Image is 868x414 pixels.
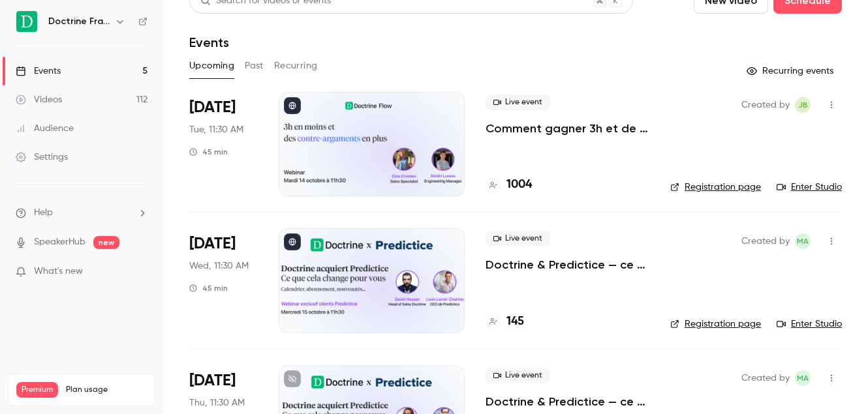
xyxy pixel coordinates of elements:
span: Plan usage [66,385,147,395]
div: 45 min [189,283,228,293]
button: Recurring events [741,61,842,81]
span: [DATE] [189,370,236,391]
span: Marie Agard [795,370,811,386]
button: Recurring [274,55,318,76]
span: [DATE] [189,97,236,118]
h4: 1004 [506,176,532,194]
div: Oct 15 Wed, 11:30 AM (Europe/Paris) [189,228,258,333]
h4: 145 [506,313,524,331]
span: MA [797,233,809,249]
span: new [93,236,119,249]
div: Audience [16,122,74,135]
span: Premium [16,382,58,398]
span: Created by [741,97,790,113]
span: Created by [741,370,790,386]
h6: Doctrine France [48,15,110,28]
button: Past [245,55,264,76]
div: Videos [16,93,62,106]
a: Registration page [670,181,761,194]
span: JB [798,97,808,113]
a: 1004 [486,176,532,194]
a: Comment gagner 3h et de nouveaux arguments ? [486,121,649,136]
span: What's new [34,265,83,278]
span: [DATE] [189,233,236,254]
span: Marie Agard [795,233,811,249]
span: Live event [486,231,550,246]
a: Enter Studio [777,318,842,331]
span: Help [34,206,53,220]
iframe: Noticeable Trigger [132,266,147,278]
span: MA [797,370,809,386]
h1: Events [189,35,229,50]
span: Tue, 11:30 AM [189,123,243,136]
a: 145 [486,313,524,331]
span: Thu, 11:30 AM [189,396,245,409]
div: Oct 14 Tue, 11:30 AM (Europe/Paris) [189,92,258,196]
div: 45 min [189,147,228,157]
span: Created by [741,233,790,249]
span: Wed, 11:30 AM [189,259,249,273]
a: Doctrine & Predictice — ce que l’acquisition change pour vous - Session 2 [486,394,649,409]
a: Doctrine & Predictice — ce que l’acquisition change pour vous - Session 1 [486,257,649,273]
span: Live event [486,95,550,110]
span: Justine Burel [795,97,811,113]
div: Events [16,65,61,78]
a: SpeakerHub [34,235,85,249]
button: Upcoming [189,55,234,76]
a: Enter Studio [777,181,842,194]
div: Settings [16,151,68,164]
li: help-dropdown-opener [16,206,147,220]
a: Registration page [670,318,761,331]
img: Doctrine France [16,11,37,32]
span: Live event [486,368,550,383]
